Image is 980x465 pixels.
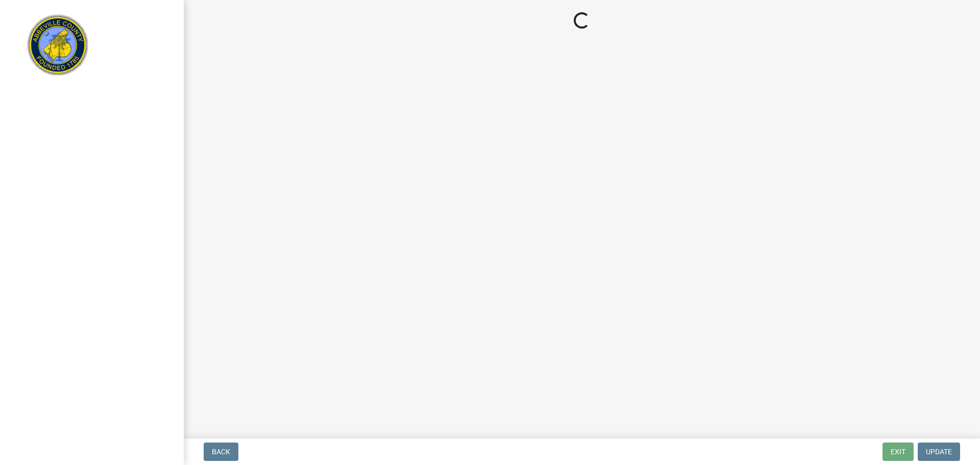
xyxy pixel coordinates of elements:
[20,11,95,86] img: Abbeville County, South Carolina
[204,443,238,461] button: Back
[918,443,960,461] button: Update
[212,448,230,456] span: Back
[926,448,952,456] span: Update
[883,443,914,461] button: Exit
